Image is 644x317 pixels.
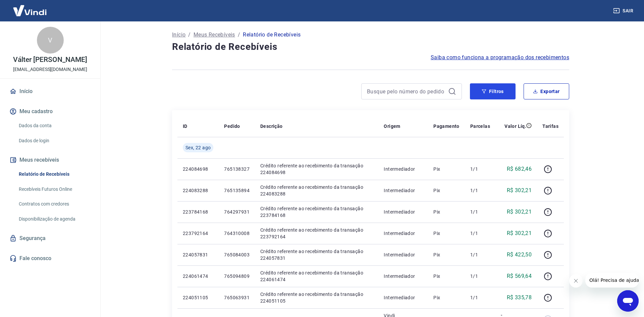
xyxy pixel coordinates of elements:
[16,212,92,226] a: Disponibilização de agenda
[224,230,250,237] p: 764310008
[172,40,569,54] h4: Relatório de Recebíveis
[238,31,240,39] p: /
[37,27,64,54] div: V
[260,162,373,176] p: Crédito referente ao recebimento da transação 224084698
[224,209,250,215] p: 764297931
[224,187,250,194] p: 765135894
[612,5,636,17] button: Sair
[224,273,250,280] p: 765094809
[188,31,191,39] p: /
[507,251,532,259] p: R$ 422,50
[172,31,185,39] a: Início
[470,251,490,258] p: 1/1
[384,273,423,280] p: Intermediador
[507,208,532,216] p: R$ 302,21
[470,123,490,130] p: Parcelas
[183,294,213,301] p: 224051105
[16,182,92,196] a: Recebíveis Futuros Online
[260,227,373,240] p: Crédito referente ao recebimento da transação 223792164
[384,123,400,130] p: Origem
[507,165,532,173] p: R$ 682,46
[507,186,532,194] p: R$ 302,21
[384,209,423,215] p: Intermediador
[617,290,639,312] iframe: Botão para abrir a janela de mensagens
[585,273,639,288] iframe: Mensagem da empresa
[507,294,532,302] p: R$ 335,78
[224,166,250,172] p: 765138327
[542,123,558,130] p: Tarifas
[433,273,460,280] p: Pix
[433,123,460,130] p: Pagamento
[183,123,187,130] p: ID
[8,231,92,246] a: Segurança
[260,291,373,304] p: Crédito referente ao recebimento da transação 224051105
[194,31,235,39] a: Meus Recebíveis
[507,229,532,237] p: R$ 302,21
[431,54,569,62] a: Saiba como funciona a programação dos recebimentos
[260,184,373,197] p: Crédito referente ao recebimento da transação 224083288
[384,251,423,258] p: Intermediador
[384,230,423,237] p: Intermediador
[433,230,460,237] p: Pix
[433,187,460,194] p: Pix
[470,83,516,99] button: Filtros
[13,66,87,73] p: [EMAIL_ADDRESS][DOMAIN_NAME]
[433,209,460,215] p: Pix
[16,119,92,133] a: Dados da conta
[16,167,92,181] a: Relatório de Recebíveis
[185,144,211,151] span: Sex, 22 ago
[243,31,301,39] p: Relatório de Recebíveis
[507,272,532,280] p: R$ 569,64
[433,294,460,301] p: Pix
[384,294,423,301] p: Intermediador
[524,83,569,99] button: Exportar
[183,273,213,280] p: 224061474
[8,251,92,266] a: Fale conosco
[8,84,92,99] a: Início
[260,123,283,130] p: Descrição
[433,251,460,258] p: Pix
[16,197,92,211] a: Contratos com credores
[183,230,213,237] p: 223792164
[224,251,250,258] p: 765084003
[183,187,213,194] p: 224083288
[183,166,213,172] p: 224084698
[8,0,52,21] img: Vindi
[504,123,526,130] p: Valor Líq.
[260,269,373,283] p: Crédito referente ao recebimento da transação 224061474
[224,294,250,301] p: 765063931
[13,56,87,63] p: Válter [PERSON_NAME]
[470,230,490,237] p: 1/1
[433,166,460,172] p: Pix
[4,5,56,10] span: Olá! Precisa de ajuda?
[260,205,373,219] p: Crédito referente ao recebimento da transação 223784168
[183,209,213,215] p: 223784168
[16,134,92,148] a: Dados de login
[8,153,92,167] button: Meus recebíveis
[384,166,423,172] p: Intermediador
[470,209,490,215] p: 1/1
[569,274,583,288] iframe: Fechar mensagem
[470,166,490,172] p: 1/1
[260,248,373,261] p: Crédito referente ao recebimento da transação 224057831
[384,187,423,194] p: Intermediador
[8,104,92,119] button: Meu cadastro
[470,187,490,194] p: 1/1
[367,86,445,96] input: Busque pelo número do pedido
[470,273,490,280] p: 1/1
[224,123,240,130] p: Pedido
[183,251,213,258] p: 224057831
[470,294,490,301] p: 1/1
